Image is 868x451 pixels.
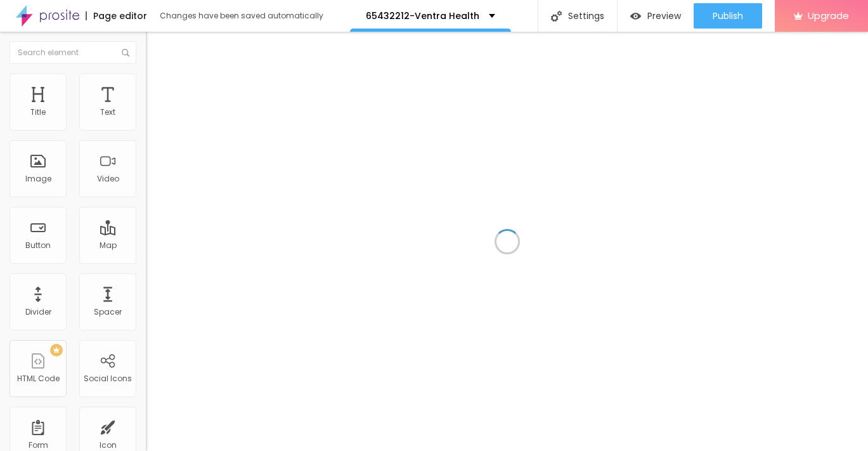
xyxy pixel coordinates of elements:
div: Page editor [86,11,147,20]
span: Preview [647,11,681,21]
div: HTML Code [17,374,60,383]
img: Icone [122,49,129,56]
div: Social Icons [84,374,132,383]
div: Map [100,241,117,250]
div: Changes have been saved automatically [160,12,323,20]
button: Preview [618,3,694,29]
div: Button [25,241,51,250]
div: Icon [100,441,117,450]
span: Publish [713,11,743,21]
div: Text [100,108,115,117]
div: Image [25,174,51,183]
div: Title [30,108,46,117]
span: Upgrade [808,10,849,21]
img: Icone [551,11,562,22]
p: 65432212-Ventra Health [366,11,479,20]
div: Video [97,174,119,183]
input: Search element [10,41,136,64]
div: Spacer [94,308,122,317]
div: Divider [25,308,51,317]
button: Publish [694,3,762,29]
div: Form [29,441,48,450]
img: view-1.svg [630,11,641,22]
